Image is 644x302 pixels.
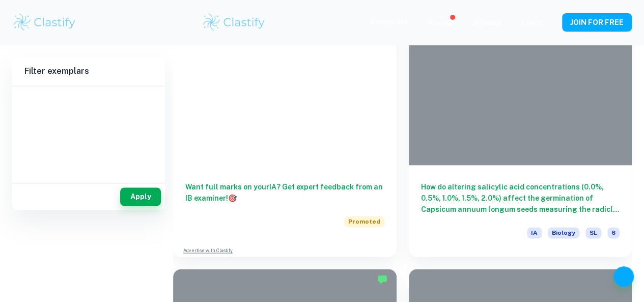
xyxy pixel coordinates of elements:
[344,216,384,227] span: Promoted
[562,13,632,32] button: JOIN FOR FREE
[421,181,620,215] h6: How do altering salicylic acid concentrations (0.0%, 0.5%, 1.0%, 1.5%, 2.0%) affect the germinati...
[585,227,601,238] span: SL
[120,187,161,206] button: Apply
[202,12,266,33] img: Clastify logo
[428,17,453,29] p: Review
[183,247,233,254] a: Advertise with Clastify
[185,181,384,204] h6: Want full marks on your IA ? Get expert feedback from an IB examiner!
[607,227,620,238] span: 6
[473,18,501,26] a: Schools
[377,274,387,284] img: Marked
[12,57,165,86] h6: Filter exemplars
[548,227,579,238] span: Biology
[527,227,542,238] span: IA
[12,12,77,33] img: Clastify logo
[228,194,237,202] span: 🎯
[613,266,634,287] button: Help and Feedback
[522,18,542,26] a: Login
[371,16,408,28] p: Exemplars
